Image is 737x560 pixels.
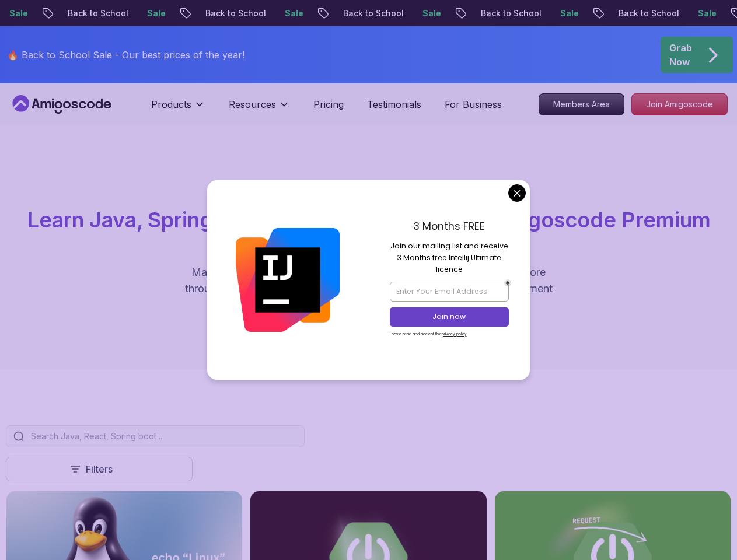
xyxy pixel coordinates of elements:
[669,41,692,69] p: Grab Now
[7,48,244,62] p: 🔥 Back to School Sale - Our best prices of the year!
[55,8,135,19] p: Back to School
[445,97,502,111] a: For Business
[135,8,172,19] p: Sale
[6,457,193,481] button: Filters
[273,8,310,19] p: Sale
[469,8,548,19] p: Back to School
[29,430,297,442] input: Search Java, React, Spring boot ...
[173,264,565,313] p: Master in-demand skills like Java, Spring Boot, DevOps, React, and more through hands-on, expert-...
[229,97,276,111] p: Resources
[151,97,191,111] p: Products
[539,94,624,115] p: Members Area
[331,8,410,19] p: Back to School
[632,94,727,115] p: Join Amigoscode
[606,8,686,19] p: Back to School
[539,93,624,116] a: Members Area
[313,97,344,111] a: Pricing
[686,8,723,19] p: Sale
[410,8,448,19] p: Sale
[193,8,273,19] p: Back to School
[229,97,290,121] button: Resources
[367,97,421,111] a: Testimonials
[27,207,711,256] span: Learn Java, Spring Boot, DevOps & More with Amigoscode Premium Courses
[151,97,205,121] button: Products
[548,8,585,19] p: Sale
[86,462,113,476] p: Filters
[631,93,728,116] a: Join Amigoscode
